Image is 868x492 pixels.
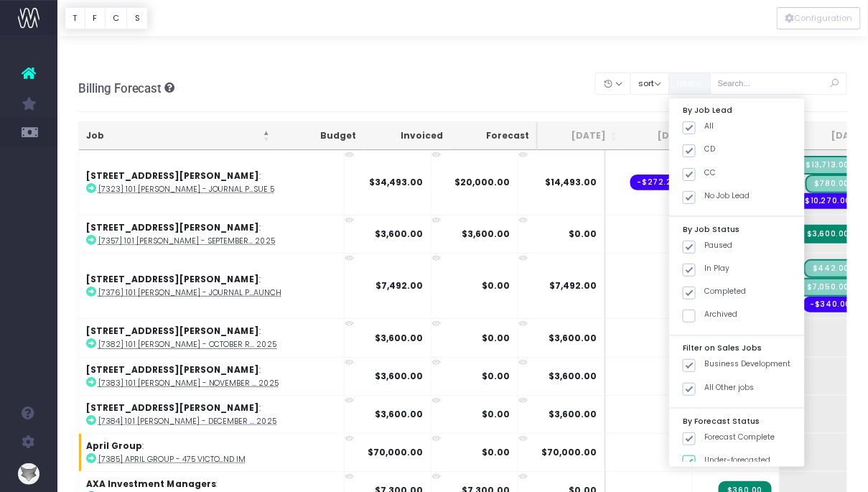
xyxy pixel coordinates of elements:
[86,363,260,376] strong: [STREET_ADDRESS][PERSON_NAME]
[806,175,858,193] span: Streamtime Draft Invoice: 002725 – [7323] 101 Collins - Journal Publication Issue 5 - Alice Oehr ...
[683,167,716,179] label: CC
[375,228,424,240] strong: $3,600.00
[569,228,597,241] span: $0.00
[78,81,162,96] span: Billing Forecast
[683,432,775,443] label: Forecast Complete
[669,413,805,429] div: By Forecast Status
[105,7,128,29] button: C
[98,339,277,350] abbr: [7382] 101 Collins - October Retainer 2025
[669,340,805,356] div: Filter on Sales Jobs
[683,455,770,466] label: Under-forecasted
[683,309,737,320] label: Archived
[18,463,39,485] img: images/default_profile_image.png
[86,478,216,490] strong: AXA Investment Managers
[79,253,345,318] td: :
[98,454,246,465] abbr: [7385] April Group - 475 Victoria Ave Branding and IM
[65,7,85,29] button: T
[669,222,805,238] div: By Job Status
[86,221,260,233] strong: [STREET_ADDRESS][PERSON_NAME]
[375,370,424,382] strong: $3,600.00
[482,332,510,344] strong: $0.00
[793,193,859,209] span: Streamtime order: 794 – Bambra Press
[625,122,711,150] th: Aug 25: activate to sort column ascending
[777,7,861,29] div: Vertical button group
[630,73,670,95] button: sort
[546,176,597,189] span: $14,493.00
[683,144,715,155] label: CD
[482,446,510,458] strong: $0.00
[79,122,277,150] th: Job: activate to sort column descending
[710,73,848,95] input: Search...
[683,263,729,274] label: In Play
[85,7,106,29] button: F
[79,433,345,471] td: :
[368,446,424,458] strong: $70,000.00
[462,228,510,240] strong: $3,600.00
[777,7,861,29] button: Configuration
[376,279,424,292] strong: $7,492.00
[450,122,538,150] th: Forecast
[363,122,450,150] th: Invoiced
[277,122,364,150] th: Budget
[549,408,597,421] span: $3,600.00
[798,225,858,243] span: Streamtime Invoice: 002683 – [7357] 101 Collins - September Retainer 2025
[370,176,424,188] strong: $34,493.00
[86,402,260,414] strong: [STREET_ADDRESS][PERSON_NAME]
[79,215,345,253] td: :
[79,395,345,433] td: :
[86,440,142,452] strong: April Group
[630,175,685,190] span: Streamtime order: 679 – Fiverr
[375,332,424,344] strong: $3,600.00
[683,358,790,370] label: Business Development
[550,279,597,292] span: $7,492.00
[86,273,260,285] strong: [STREET_ADDRESS][PERSON_NAME]
[79,150,345,215] td: :
[98,287,282,298] abbr: [7376] 101 Collins - Journal Publication Issue 5 Launch
[86,325,260,337] strong: [STREET_ADDRESS][PERSON_NAME]
[683,286,746,297] label: Completed
[683,121,714,132] label: All
[98,236,276,246] abbr: [7357] 101 Collins - September Retainer 2025
[669,73,711,95] button: filter
[98,184,275,195] abbr: [7323] 101 Collins - Journal Publication Issue 5
[455,176,510,188] strong: $20,000.00
[542,446,597,459] span: $70,000.00
[98,378,279,389] abbr: [7383] 101 Collins - November Retainer 2025
[126,7,148,29] button: S
[669,103,805,119] div: By Job Lead
[65,7,148,29] div: Vertical button group
[86,170,260,182] strong: [STREET_ADDRESS][PERSON_NAME]
[804,259,858,278] span: Streamtime Draft Invoice: 002699 – [7376] 101 Collins - Journal Publication Issue 5 Launch - Prin...
[549,370,597,383] span: $3,600.00
[375,408,424,420] strong: $3,600.00
[798,156,859,175] span: Streamtime Draft Invoice: 002698 – [7323] 101 Collins - Journal Publication Issue 5 - Print Produ...
[98,416,277,427] abbr: [7384] 101 Collins - December Retainer 2025
[79,357,345,395] td: :
[482,408,510,420] strong: $0.00
[538,122,625,150] th: Jul 25: activate to sort column ascending
[683,382,754,394] label: All Other jobs
[79,318,345,356] td: :
[683,190,750,202] label: No Job Lead
[549,332,597,345] span: $3,600.00
[482,370,510,382] strong: $0.00
[482,279,510,292] strong: $0.00
[683,240,732,251] label: Paused
[798,278,858,297] span: Streamtime Draft Invoice: 002724 – [7376] 101 Collins - Journal Publication Issue 5 Launch
[803,297,859,312] span: Streamtime order: 795 – Bambra Press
